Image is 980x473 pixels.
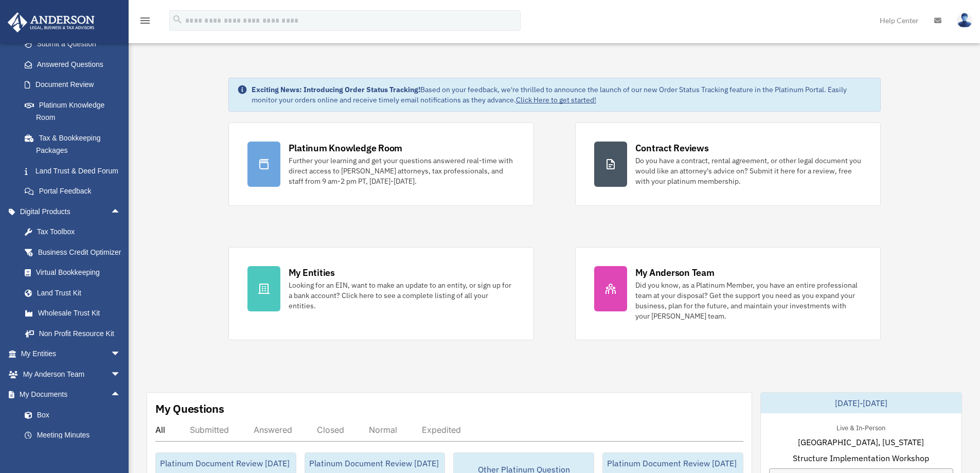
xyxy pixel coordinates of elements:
[575,247,881,340] a: My Anderson Team Did you know, as a Platinum Member, you have an entire professional team at your...
[228,247,534,340] a: My Entities Looking for an EIN, want to make an update to an entity, or sign up for a bank accoun...
[7,201,136,222] a: Digital Productsarrow_drop_up
[155,401,224,416] div: My Questions
[635,280,862,321] div: Did you know, as a Platinum Member, you have an entire professional team at your disposal? Get th...
[635,155,862,186] div: Do you have a contract, rental agreement, or other legal document you would like an attorney's ad...
[635,266,715,279] div: My Anderson Team
[289,266,335,279] div: My Entities
[14,303,136,324] a: Wholesale Trust Kit
[172,14,183,25] i: search
[14,75,136,95] a: Document Review
[14,242,136,262] a: Business Credit Optimizer
[14,222,136,242] a: Tax Toolbox
[139,18,151,27] a: menu
[369,425,397,435] div: Normal
[14,181,136,202] a: Portal Feedback
[289,142,403,154] div: Platinum Knowledge Room
[14,95,136,128] a: Platinum Knowledge Room
[111,364,131,385] span: arrow_drop_down
[7,384,136,405] a: My Documentsarrow_drop_up
[14,323,136,344] a: Non Profit Resource Kit
[14,405,136,425] a: Box
[7,364,136,384] a: My Anderson Teamarrow_drop_down
[14,34,136,55] a: Submit a Question
[254,425,292,435] div: Answered
[14,262,136,283] a: Virtual Bookkeeping
[761,393,961,413] div: [DATE]-[DATE]
[14,161,136,181] a: Land Trust & Deed Forum
[139,14,151,27] i: menu
[252,85,420,94] strong: Exciting News: Introducing Order Status Tracking!
[516,95,596,104] a: Click Here to get started!
[798,436,924,448] span: [GEOGRAPHIC_DATA], [US_STATE]
[575,122,881,206] a: Contract Reviews Do you have a contract, rental agreement, or other legal document you would like...
[793,452,929,464] span: Structure Implementation Workshop
[14,128,136,161] a: Tax & Bookkeeping Packages
[957,13,972,28] img: User Pic
[36,327,123,340] div: Non Profit Resource Kit
[635,142,709,154] div: Contract Reviews
[190,425,229,435] div: Submitted
[111,201,131,222] span: arrow_drop_up
[14,425,136,446] a: Meeting Minutes
[289,280,515,311] div: Looking for an EIN, want to make an update to an entity, or sign up for a bank account? Click her...
[289,155,515,186] div: Further your learning and get your questions answered real-time with direct access to [PERSON_NAM...
[36,225,123,238] div: Tax Toolbox
[14,54,136,75] a: Answered Questions
[111,344,131,365] span: arrow_drop_down
[36,266,123,279] div: Virtual Bookkeeping
[36,307,123,320] div: Wholesale Trust Kit
[36,287,123,300] div: Land Trust Kit
[228,122,534,206] a: Platinum Knowledge Room Further your learning and get your questions answered real-time with dire...
[252,84,872,105] div: Based on your feedback, we're thrilled to announce the launch of our new Order Status Tracking fe...
[36,246,123,259] div: Business Credit Optimizer
[5,12,98,32] img: Anderson Advisors Platinum Portal
[111,384,131,406] span: arrow_drop_up
[828,422,894,432] div: Live & In-Person
[155,425,165,435] div: All
[422,425,461,435] div: Expedited
[317,425,344,435] div: Closed
[7,344,136,364] a: My Entitiesarrow_drop_down
[14,283,136,303] a: Land Trust Kit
